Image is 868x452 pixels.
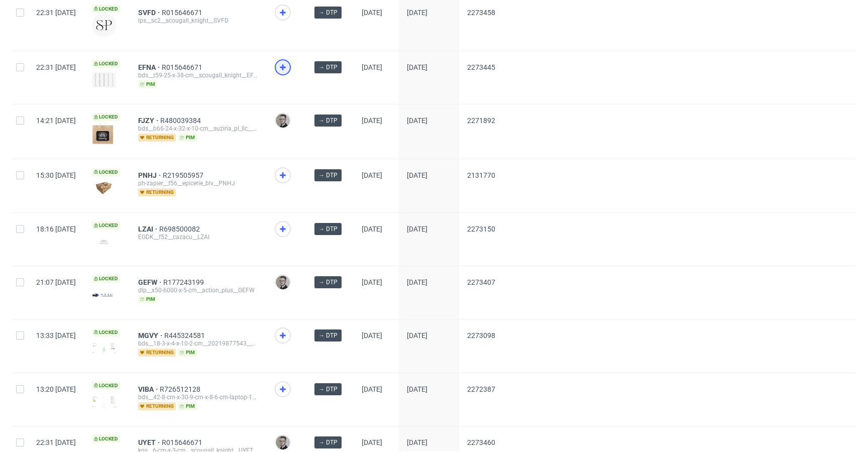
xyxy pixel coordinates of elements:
span: Locked [92,60,120,68]
span: 22:31 [DATE] [36,63,76,71]
span: [DATE] [407,171,427,179]
span: 22:31 [DATE] [36,9,76,17]
span: Locked [92,168,120,176]
span: [DATE] [362,385,382,393]
span: 22:31 [DATE] [36,438,76,446]
img: version_two_editor_design [92,181,116,195]
span: [DATE] [362,438,382,446]
div: bds__42-8-cm-x-30-9-cm-x-8-6-cm-laptop-13-16__g8a_technology_srl__VIBA [138,393,259,401]
span: returning [138,349,176,357]
span: returning [138,134,176,142]
span: 2271892 [467,117,495,125]
span: Locked [92,221,120,230]
div: lps__sc2__scougall_knight__SVFD [138,17,259,25]
span: [DATE] [407,278,427,286]
img: Krystian Gaza [276,275,290,289]
div: ph-zapier__f56__epicerie_blv__PNHJ [138,179,259,187]
a: UYET [138,438,162,446]
span: Locked [92,5,120,13]
span: 2273445 [467,63,495,71]
span: pim [138,80,157,88]
span: [DATE] [407,63,427,71]
span: R698500082 [159,225,202,233]
div: dlp__x50-6000-x-5-cm__action_plus__GEFW [138,286,259,294]
a: R445324581 [164,331,207,340]
img: version_two_editor_design.png [92,343,116,354]
a: MGVY [138,331,164,340]
img: version_two_editor_design.png [92,293,116,297]
span: → DTP [318,331,338,340]
div: bds__t59-25-x-38-cm__scougall_knight__EFNA [138,71,259,79]
img: Krystian Gaza [276,435,290,449]
span: [DATE] [362,278,382,286]
span: 2273407 [467,278,495,286]
a: R726512128 [160,385,202,393]
a: R015646671 [162,9,204,17]
span: Locked [92,113,120,121]
a: SVFD [138,9,162,17]
span: returning [138,402,176,410]
span: → DTP [318,224,338,234]
span: [DATE] [407,225,427,233]
span: → DTP [318,116,338,125]
a: R015646671 [162,438,204,446]
a: LZAI [138,225,159,233]
a: VIBA [138,385,160,393]
span: [DATE] [362,331,382,340]
a: GEFW [138,278,163,286]
a: PNHJ [138,171,163,179]
span: Locked [92,382,120,390]
span: 13:33 [DATE] [36,331,76,340]
span: 2273098 [467,331,495,340]
img: version_two_editor_design [92,121,116,145]
span: R480039384 [160,117,203,125]
span: → DTP [318,385,338,394]
span: 14:21 [DATE] [36,117,76,125]
span: 2273458 [467,9,495,17]
div: bds__b66-24-x-32-x-10-cm__suziria_pl_llc__FJZY [138,125,259,133]
span: [DATE] [362,171,382,179]
span: [DATE] [407,438,427,446]
span: [DATE] [362,117,382,125]
img: version_two_editor_design.png [92,396,116,408]
span: [DATE] [407,331,427,340]
a: R219505957 [163,171,205,179]
span: [DATE] [362,9,382,17]
span: 13:20 [DATE] [36,385,76,393]
div: bds__18-3-x-4-x-10-2-cm__20219877543__MGVY [138,340,259,348]
a: R177243199 [163,278,206,286]
span: → DTP [318,8,338,17]
span: → DTP [318,438,338,447]
img: version_two_editor_design [92,13,116,37]
span: Locked [92,435,120,443]
a: R015646671 [162,63,204,71]
img: version_two_editor_design [92,72,116,88]
span: 18:16 [DATE] [36,225,76,233]
span: pim [178,349,197,357]
a: EFNA [138,63,162,71]
span: 2131770 [467,171,495,179]
div: EGDK__f52__cazacu__LZAI [138,233,259,241]
span: pim [138,295,157,303]
span: 21:07 [DATE] [36,278,76,286]
span: 2273150 [467,225,495,233]
img: Krystian Gaza [276,114,290,128]
span: Locked [92,328,120,336]
span: [DATE] [362,63,382,71]
span: Locked [92,275,120,283]
a: FJZY [138,117,160,125]
img: version_two_editor_design [92,235,116,249]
